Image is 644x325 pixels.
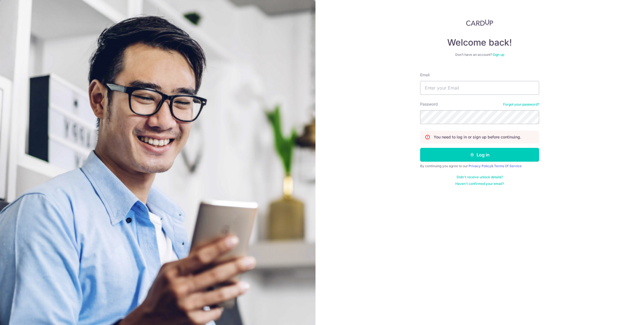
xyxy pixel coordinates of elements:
h4: Welcome back! [420,37,539,48]
img: CardUp Logo [466,19,493,26]
a: Privacy Policy [469,164,491,168]
a: Haven't confirmed your email? [455,182,504,186]
label: Email [420,72,430,78]
a: Didn't receive unlock details? [457,175,503,179]
p: You need to log in or sign up before continuing. [434,134,521,140]
a: Forgot your password? [503,102,539,107]
input: Enter your Email [420,81,539,95]
div: Don’t have an account? [420,53,539,57]
label: Password [420,101,438,107]
a: Sign up [493,53,504,57]
a: Terms Of Service [494,164,522,168]
div: By continuing you agree to our & [420,164,539,168]
button: Log in [420,148,539,162]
